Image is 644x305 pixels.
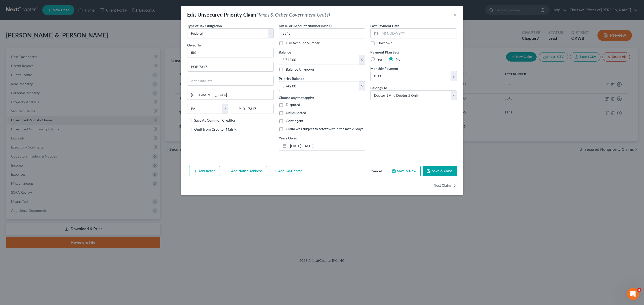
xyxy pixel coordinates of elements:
[187,62,273,72] input: Enter address...
[222,166,267,176] button: Add Notice Address
[279,81,359,91] input: 0.00
[279,23,332,28] label: Tax ID or Account Number (last 4)
[370,66,398,71] label: Monthly Payment
[187,11,330,18] div: Edit Unsecured Priority Claim
[187,43,201,47] span: Owed To
[286,67,314,72] label: Balance Unknown
[370,23,399,28] label: Last Payment Date
[279,28,365,38] input: XXXX
[279,135,297,141] label: Years Owed
[288,141,365,150] input: --
[286,40,320,45] label: Full Account Number
[189,166,220,176] button: Add Action
[187,48,274,58] input: Search creditor by name...
[279,76,304,81] label: Priority Balance
[423,166,457,176] button: Save & Close
[627,288,639,300] iframe: Intercom live chat
[279,49,291,55] label: Balance
[187,76,273,85] input: Apt, Suite, etc...
[367,166,386,176] button: Cancel
[279,55,359,65] input: 0.00
[637,288,641,292] span: 5
[370,86,387,90] span: Belongs To
[269,166,306,176] button: Add Co-Debtor
[359,81,365,91] div: $
[377,57,383,61] span: Yes
[286,111,306,115] span: Unliquidated
[453,12,457,18] button: ×
[194,127,236,131] span: Omit from Creditor Matrix
[371,71,451,81] input: 0.00
[233,104,274,114] input: Enter zip...
[370,49,457,55] label: Payment Plan Set?
[279,95,314,100] label: Choose any that apply:
[451,71,457,81] div: $
[194,118,236,123] label: Save As Common Creditor
[286,119,303,123] span: Contingent
[377,40,392,45] label: Unknown
[434,180,457,191] button: Next Claim
[396,57,400,61] span: No
[380,29,457,38] input: MM/DD/YYYY
[286,127,363,131] span: Claim was subject to setoff within the last 90 days
[256,12,330,18] span: (Taxes & Other Government Units)
[359,55,365,65] div: $
[388,166,421,176] button: Save & New
[187,90,273,99] input: Enter city...
[286,103,300,107] span: Disputed
[187,24,222,28] span: Type of Tax Obligation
